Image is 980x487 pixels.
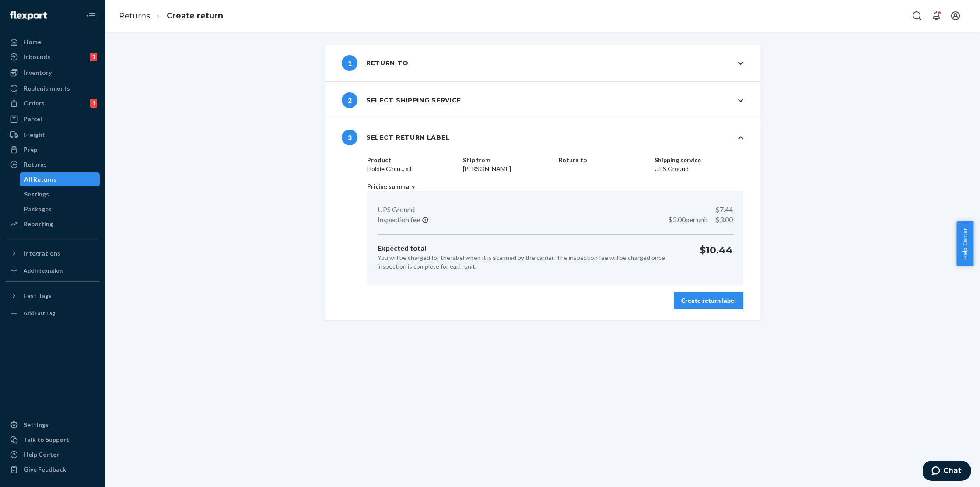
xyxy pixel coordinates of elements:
dt: Product [367,156,456,165]
div: Select return label [342,130,450,145]
a: Add Integration [5,264,100,278]
a: Home [5,35,100,49]
div: Return to [342,55,408,71]
a: Reporting [5,217,100,231]
a: Replenishments [5,81,100,95]
div: Prep [24,145,37,154]
p: Expected total [378,243,686,253]
div: Home [24,38,41,46]
button: Create return label [674,292,743,309]
span: 3 [342,130,357,145]
div: Replenishments [24,84,70,93]
div: Select shipping service [342,92,461,108]
a: Inventory [5,66,100,80]
dd: UPS Ground [654,165,743,173]
a: Create return [167,11,223,21]
div: Settings [24,420,49,429]
p: You will be charged for the label when it is scanned by the carrier. The inspection fee will be c... [378,253,686,271]
a: Orders1 [5,96,100,110]
div: Parcel [24,115,42,123]
iframe: Opens a widget where you can chat to one of our agents [923,461,971,483]
img: Flexport logo [10,11,47,20]
div: Talk to Support [24,435,69,444]
button: Open notifications [927,7,945,25]
div: Integrations [24,249,60,258]
div: 1 [90,99,97,108]
dd: [PERSON_NAME] [463,165,552,173]
span: 1 [342,55,357,71]
a: Prep [5,143,100,157]
div: All Returns [24,175,56,184]
a: Settings [5,418,100,432]
div: Freight [24,130,45,139]
div: Give Feedback [24,465,66,474]
dt: Ship from [463,156,552,165]
div: Reporting [24,220,53,228]
p: UPS Ground [378,205,415,215]
button: Talk to Support [5,433,100,447]
div: Help Center [24,450,59,459]
button: Close Navigation [82,7,100,25]
a: Returns [119,11,150,21]
p: $10.44 [700,243,733,271]
a: Add Fast Tag [5,306,100,320]
div: Settings [24,190,49,199]
a: All Returns [20,172,100,186]
dd: Holdie Circu... x1 [367,165,456,173]
button: Help Center [956,221,973,266]
div: Returns [24,160,47,169]
span: $3.00 per unit [668,215,708,224]
a: Settings [20,187,100,201]
div: Inbounds [24,53,50,61]
a: Returns [5,158,100,172]
a: Packages [20,202,100,216]
div: Add Fast Tag [24,309,55,317]
a: Inbounds1 [5,50,100,64]
dt: Return to [559,156,647,165]
button: Open account menu [947,7,964,25]
p: $7.44 [715,205,733,215]
a: Help Center [5,448,100,462]
p: Inspection fee [378,215,420,225]
p: Pricing summary [367,182,743,191]
button: Integrations [5,246,100,260]
a: Freight [5,128,100,142]
div: Inventory [24,68,52,77]
span: 2 [342,92,357,108]
div: Packages [24,205,52,214]
div: Orders [24,99,45,108]
div: Fast Tags [24,291,52,300]
button: Open Search Box [908,7,926,25]
button: Fast Tags [5,289,100,303]
button: Give Feedback [5,462,100,476]
a: Parcel [5,112,100,126]
ol: breadcrumbs [112,3,230,29]
div: Create return label [681,296,736,305]
div: Add Integration [24,267,63,274]
dt: Shipping service [654,156,743,165]
div: 1 [90,53,97,61]
p: $3.00 [668,215,733,225]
